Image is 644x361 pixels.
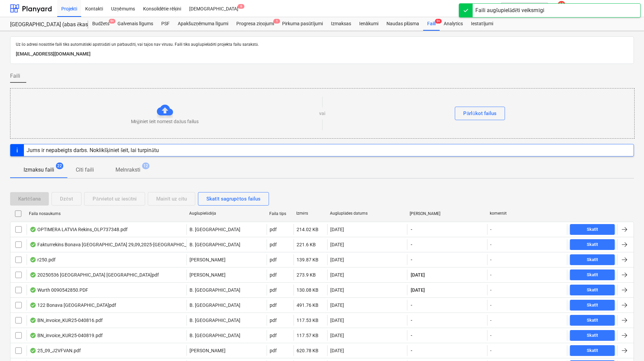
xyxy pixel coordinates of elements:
[157,17,174,31] a: PSF
[330,348,344,353] div: [DATE]
[467,17,497,31] a: Iestatījumi
[587,271,598,279] div: Skatīt
[30,227,128,232] div: OPTIMERA LATVIA Rekins_OLP737348.pdf
[475,6,544,14] div: Faili augšupielādēti veiksmīgi
[410,272,426,278] span: [DATE]
[56,163,63,169] span: 22
[570,345,615,356] button: Skatīt
[270,333,277,338] div: pdf
[238,4,244,9] span: 6
[270,348,277,353] div: pdf
[570,224,615,235] button: Skatīt
[570,315,615,326] button: Skatīt
[269,211,291,216] div: Faila tips
[490,348,492,353] div: -
[330,272,344,278] div: [DATE]
[410,211,484,216] div: [PERSON_NAME]
[490,272,492,278] div: -
[29,211,184,216] div: Faila nosaukums
[297,272,316,278] div: 273.9 KB
[297,287,318,293] div: 130.08 KB
[587,286,598,294] div: Skatīt
[273,19,280,24] span: 1
[30,333,36,338] div: OCR pabeigts
[587,226,598,233] div: Skatīt
[423,17,440,31] div: Faili
[206,194,261,203] div: Skatīt sagrupētos failus
[30,257,56,262] div: r250.pdf
[297,227,318,232] div: 214.02 KB
[570,269,615,280] button: Skatīt
[30,333,103,338] div: BN_invoice_KUR25-040819.pdf
[190,287,240,293] p: B. [GEOGRAPHIC_DATA]
[570,330,615,341] button: Skatīt
[76,166,94,174] p: Citi faili
[423,17,440,31] a: Faili9+
[30,348,81,353] div: 25_09_J2VFVAN.pdf
[587,256,598,264] div: Skatīt
[30,287,36,293] div: OCR pabeigts
[330,302,344,308] div: [DATE]
[570,239,615,250] button: Skatīt
[270,257,277,262] div: pdf
[297,302,318,308] div: 491.76 KB
[297,242,316,247] div: 221.6 KB
[190,302,240,309] p: B. [GEOGRAPHIC_DATA]
[278,17,327,31] div: Pirkuma pasūtījumi
[570,300,615,311] button: Skatīt
[440,17,467,31] div: Analytics
[88,17,113,31] div: Budžets
[382,17,423,31] div: Naudas plūsma
[30,348,36,353] div: OCR pabeigts
[270,242,277,247] div: pdf
[490,333,492,338] div: -
[10,21,80,28] div: [GEOGRAPHIC_DATA] (abas ēkas - PRJ2002936 un PRJ2002937) 2601965
[190,317,240,324] p: B. [GEOGRAPHIC_DATA]
[410,317,413,324] span: -
[190,332,240,339] p: B. [GEOGRAPHIC_DATA]
[455,107,505,120] button: Pārlūkot failus
[190,226,240,233] p: B. [GEOGRAPHIC_DATA]
[198,192,269,206] button: Skatīt sagrupētos failus
[270,287,277,293] div: pdf
[30,287,88,293] div: Wurth 0090542850.PDF
[115,166,140,174] p: Melnraksti
[330,318,344,323] div: [DATE]
[113,17,157,31] a: Galvenais līgums
[10,88,635,139] div: Mēģiniet šeit nomest dažus failusvaiPārlūkot failus
[30,257,36,262] div: OCR pabeigts
[232,17,278,31] a: Progresa ziņojumi1
[330,333,344,338] div: [DATE]
[88,17,113,31] a: Budžets9+
[270,302,277,308] div: pdf
[587,317,598,324] div: Skatīt
[30,272,159,278] div: 20250536 [GEOGRAPHIC_DATA] [GEOGRAPHIC_DATA]pdf
[30,302,36,308] div: OCR pabeigts
[410,332,413,339] span: -
[131,118,199,125] p: Mēģiniet šeit nomest dažus failus
[30,302,116,308] div: 122 Bonava [GEOGRAPHIC_DATA]pdf
[30,318,103,323] div: BN_invoice_KUR25-040816.pdf
[490,257,492,262] div: -
[190,241,240,248] p: B. [GEOGRAPHIC_DATA]
[330,257,344,262] div: [DATE]
[490,287,492,293] div: -
[587,301,598,309] div: Skatīt
[142,163,149,169] span: 12
[355,17,382,31] div: Ienākumi
[297,257,318,262] div: 139.87 KB
[410,241,413,248] span: -
[189,211,264,216] div: Augšupielādēja
[190,272,226,278] p: [PERSON_NAME]
[296,211,325,216] div: Izmērs
[490,302,492,308] div: -
[16,42,628,47] p: Uz šo adresi nosūtītie faili tiks automātiski apstrādāti un pārbaudīti, vai tajos nav vīrusu. Fai...
[410,226,413,233] span: -
[30,242,36,247] div: OCR pabeigts
[610,329,644,361] div: Chat Widget
[330,211,405,216] div: Augšuplādes datums
[490,227,492,232] div: -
